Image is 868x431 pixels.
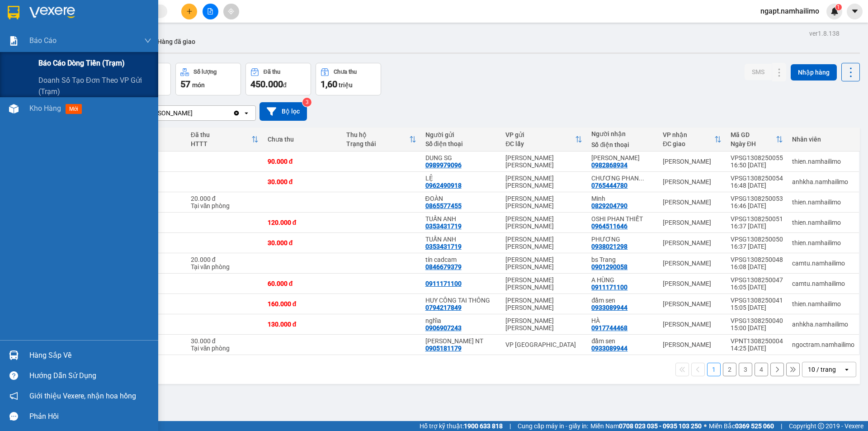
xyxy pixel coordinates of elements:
div: 0911171100 [425,280,462,287]
button: 1 [707,363,721,376]
div: Chưa thu [334,69,357,75]
div: VPSG1308250051 [731,215,783,223]
span: triệu [339,81,353,89]
div: [PERSON_NAME] [PERSON_NAME] [505,236,582,250]
span: aim [228,8,234,14]
div: 30.000 đ [268,178,337,185]
div: anhkha.namhailimo [792,321,854,328]
div: TUẤN ANH [425,215,497,223]
div: VPNT1308250004 [731,337,783,345]
button: Đã thu450.000đ [245,63,311,95]
div: nghĩa [425,317,497,324]
div: 16:05 [DATE] [731,284,783,291]
div: [PERSON_NAME] [663,178,722,185]
span: | [509,421,511,431]
div: thien.namhailimo [792,219,854,226]
div: VPSG1308250048 [731,256,783,263]
span: message [9,412,18,421]
div: Thu hộ [346,131,409,138]
th: Toggle SortBy [726,128,788,152]
button: 4 [755,363,768,376]
div: Nhân viên [792,136,854,143]
div: A HÙNG [591,276,654,284]
div: ĐOÀN [425,195,497,202]
div: 0964511646 [591,223,627,230]
div: thien.namhailimo [792,300,854,308]
span: ngapt.namhailimo [753,5,826,17]
span: Miền Nam [590,421,702,431]
div: [PERSON_NAME] [PERSON_NAME] [505,195,582,209]
div: PHƯƠNG [591,236,654,243]
div: 0938021298 [591,243,627,250]
div: VPSG1308250041 [731,297,783,304]
button: Số lượng57món [175,63,241,95]
span: Cung cấp máy in - giấy in: [518,421,588,431]
span: 57 [180,79,190,90]
button: Nhập hàng [791,64,837,81]
div: HTTT [191,140,251,147]
div: [PERSON_NAME] [663,199,722,206]
span: ... [639,175,644,182]
div: Mã GD [731,131,776,138]
div: [PERSON_NAME] [663,280,722,287]
div: Số điện thoại [425,140,497,147]
strong: 0708 023 035 - 0935 103 250 [619,422,702,430]
th: Toggle SortBy [501,128,587,152]
div: 0865577455 [425,202,462,209]
div: Số lượng [193,69,217,75]
div: anhkha.namhailimo [792,178,854,185]
div: VPSG1308250055 [731,154,783,161]
button: SMS [745,64,772,80]
sup: 3 [302,98,311,107]
img: warehouse-icon [9,104,19,114]
div: 15:05 [DATE] [731,304,783,311]
button: plus [181,4,197,19]
div: 0846679379 [425,263,462,270]
div: camtu.namhailimo [792,260,854,267]
span: 1,60 [321,79,337,90]
div: 0982868934 [591,161,627,169]
div: 0794217849 [425,304,462,311]
button: caret-down [847,4,863,19]
div: thien.namhailimo [792,239,854,246]
div: Tại văn phòng [191,345,259,352]
button: 3 [739,363,752,376]
div: 0353431719 [425,243,462,250]
div: [PERSON_NAME] [PERSON_NAME] [505,154,582,169]
img: logo-vxr [8,6,19,19]
strong: 0369 525 060 [735,422,774,430]
div: 0911171100 [591,284,627,291]
div: 30.000 đ [191,337,259,345]
div: 16:50 [DATE] [731,161,783,169]
input: Selected VP Phan Thiết. [193,109,194,118]
div: 0933089944 [591,345,627,352]
div: ver 1.8.138 [809,28,840,38]
span: Kho hàng [29,104,61,113]
span: món [192,81,205,89]
div: Hướng dẫn sử dụng [29,369,151,383]
span: down [144,37,151,44]
div: Số điện thoại [591,141,654,148]
div: [PERSON_NAME] [144,109,193,118]
div: camtu.namhailimo [792,280,854,287]
img: warehouse-icon [9,350,19,360]
div: Minh [591,195,654,202]
div: Ngày ĐH [731,140,776,147]
span: plus [186,8,193,14]
svg: open [243,109,250,117]
div: LỆ [425,175,497,182]
div: thien.namhailimo [792,158,854,165]
img: icon-new-feature [830,7,839,15]
button: file-add [203,4,218,19]
div: 130.000 đ [268,321,337,328]
div: 16:46 [DATE] [731,202,783,209]
th: Toggle SortBy [186,128,263,152]
div: thien.namhailimo [792,199,854,206]
div: bs Trang [591,256,654,263]
div: Hàng sắp về [29,349,151,362]
div: VPSG1308250053 [731,195,783,202]
span: | [781,421,782,431]
div: Người nhận [591,130,654,137]
div: [PERSON_NAME] [663,219,722,226]
div: Phản hồi [29,410,151,423]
